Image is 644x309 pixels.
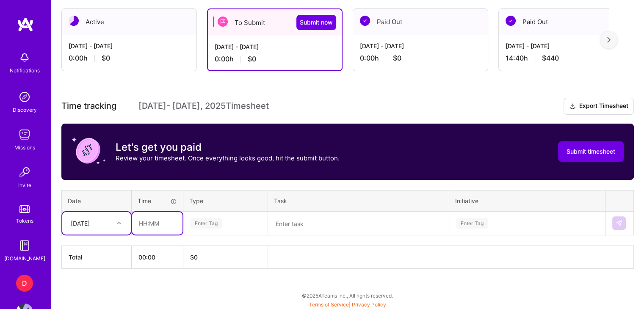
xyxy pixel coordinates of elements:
[138,101,269,111] span: [DATE] - [DATE] , 2025 Timesheet
[132,212,182,235] input: HH:MM
[542,54,559,63] span: $440
[558,141,624,162] button: Submit timesheet
[607,37,611,43] img: right
[117,221,121,225] i: icon Chevron
[456,217,488,230] div: Enter Tag
[51,285,644,306] div: © 2025 ATeams Inc., All rights reserved.
[16,164,33,181] img: Invite
[360,41,481,50] div: [DATE] - [DATE]
[183,190,268,211] th: Type
[62,190,132,211] th: Date
[16,88,33,105] img: discovery
[564,98,634,115] button: Export Timesheet
[71,219,90,228] div: [DATE]
[62,246,132,268] th: Total
[14,275,35,292] a: D
[309,301,386,308] span: |
[393,54,401,63] span: $0
[69,41,190,50] div: [DATE] - [DATE]
[352,301,386,308] a: Privacy Policy
[248,55,256,63] span: $0
[360,16,370,26] img: Paid Out
[13,105,37,114] div: Discovery
[506,16,516,26] img: Paid Out
[61,101,116,111] span: Time tracking
[16,126,33,143] img: teamwork
[569,102,576,111] i: icon Download
[69,16,79,26] img: Active
[455,196,599,205] div: Initiative
[208,9,342,36] div: To Submit
[10,66,40,75] div: Notifications
[116,154,340,163] p: Review your timesheet. Once everything looks good, hit the submit button.
[72,134,105,168] img: coin
[69,54,190,63] div: 0:00 h
[268,190,449,211] th: Task
[16,49,33,66] img: bell
[567,147,615,156] span: Submit timesheet
[116,141,340,154] h3: Let's get you paid
[309,301,349,308] a: Terms of Service
[138,196,177,205] div: Time
[102,54,110,63] span: $0
[18,181,31,190] div: Invite
[62,9,196,35] div: Active
[360,54,481,63] div: 0:00 h
[16,216,33,225] div: Tokens
[506,41,627,50] div: [DATE] - [DATE]
[17,17,34,32] img: logo
[19,205,30,213] img: tokens
[16,237,33,254] img: guide book
[215,55,335,63] div: 0:00 h
[499,9,633,35] div: Paid Out
[4,254,45,263] div: [DOMAIN_NAME]
[132,246,183,268] th: 00:00
[215,42,335,51] div: [DATE] - [DATE]
[300,18,333,27] span: Submit now
[506,54,627,63] div: 14:40 h
[191,217,222,230] div: Enter Tag
[296,15,336,30] button: Submit now
[16,275,33,292] div: D
[616,220,622,226] img: Submit
[218,17,228,27] img: To Submit
[14,143,35,152] div: Missions
[190,254,198,261] span: $ 0
[353,9,488,35] div: Paid Out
